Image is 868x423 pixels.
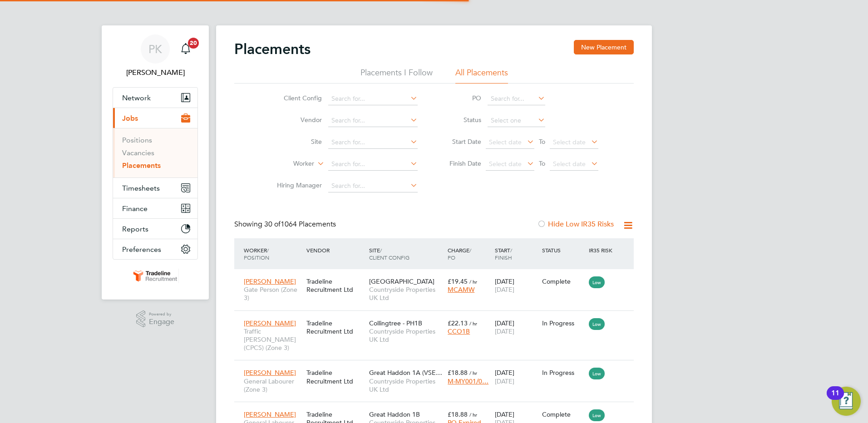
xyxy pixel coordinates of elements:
button: Reports [113,219,197,239]
h2: Placements [234,40,311,58]
span: 1064 Placements [264,220,336,229]
div: Complete [542,277,585,285]
div: Charge [445,242,493,266]
div: Worker [242,242,304,266]
span: Jobs [122,114,138,123]
a: Go to home page [113,269,198,283]
input: Search for... [328,158,418,171]
span: Low [589,276,605,288]
div: Tradeline Recruitment Ltd [304,273,367,298]
div: Jobs [113,128,197,177]
label: Status [440,116,481,124]
label: PO [440,94,481,102]
span: Select date [553,160,586,168]
a: Powered byEngage [136,310,175,328]
span: / Client Config [369,246,409,261]
span: Timesheets [122,184,160,192]
span: [DATE] [495,285,514,294]
span: MCAMW [448,285,474,294]
span: Gate Person (Zone 3) [244,285,302,302]
label: Finish Date [440,159,481,167]
li: All Placements [455,67,508,84]
span: To [536,157,548,169]
button: Timesheets [113,178,197,198]
span: / hr [469,369,477,376]
input: Search for... [488,93,545,105]
div: Tradeline Recruitment Ltd [304,315,367,340]
span: General Labourer (Zone 3) [244,377,302,393]
div: [DATE] [493,315,540,340]
label: Hiring Manager [270,181,322,189]
a: PK[PERSON_NAME] [113,34,198,78]
span: Patrick Knight [113,67,198,78]
span: PK [148,43,162,55]
button: Finance [113,198,197,218]
label: Client Config [270,94,322,102]
div: 11 [831,393,839,405]
label: Worker [262,159,314,168]
label: Start Date [440,138,481,146]
span: 20 [188,38,199,49]
span: £22.13 [448,319,468,327]
div: Start [493,242,540,266]
span: / hr [469,411,477,418]
div: Site [367,242,445,266]
span: Countryside Properties UK Ltd [369,377,443,393]
span: Countryside Properties UK Ltd [369,327,443,344]
span: Collingtree - PH1B [369,319,422,327]
a: [PERSON_NAME]General Labourer (Zone 5)Tradeline Recruitment LtdGreat Haddon 1BCountryside Propert... [242,405,634,413]
span: Reports [122,225,148,233]
input: Search for... [328,136,418,149]
input: Search for... [328,93,418,105]
li: Placements I Follow [360,67,433,84]
label: Hide Low IR35 Risks [537,220,614,229]
div: Showing [234,220,338,229]
span: [DATE] [495,327,514,335]
span: / hr [469,278,477,285]
a: [PERSON_NAME]Traffic [PERSON_NAME] (CPCS) (Zone 3)Tradeline Recruitment LtdCollingtree - PH1BCoun... [242,314,634,322]
button: Preferences [113,239,197,259]
span: £19.45 [448,277,468,285]
span: [PERSON_NAME] [244,369,296,377]
a: [PERSON_NAME]Gate Person (Zone 3)Tradeline Recruitment Ltd[GEOGRAPHIC_DATA]Countryside Properties... [242,272,634,280]
span: Preferences [122,245,161,254]
nav: Main navigation [102,25,209,300]
div: Status [540,242,587,258]
span: Select date [553,138,586,146]
a: Placements [122,161,161,170]
span: Traffic [PERSON_NAME] (CPCS) (Zone 3) [244,327,302,352]
span: [DATE] [495,377,514,385]
label: Vendor [270,116,322,124]
a: [PERSON_NAME]General Labourer (Zone 3)Tradeline Recruitment LtdGreat Haddon 1A (VSE…Countryside P... [242,364,634,371]
span: [GEOGRAPHIC_DATA] [369,277,434,285]
button: Network [113,88,197,108]
div: IR35 Risk [587,242,618,258]
div: [DATE] [493,364,540,389]
span: £18.88 [448,369,468,377]
span: Low [589,368,605,379]
div: [DATE] [493,273,540,298]
span: Great Haddon 1A (VSE… [369,369,442,377]
input: Select one [488,114,545,127]
span: Finance [122,204,148,213]
a: Vacancies [122,148,154,157]
a: Positions [122,136,152,144]
div: Complete [542,410,585,418]
span: 30 of [264,220,281,229]
span: / PO [448,246,471,261]
span: Low [589,318,605,330]
span: Select date [489,138,522,146]
span: Engage [149,318,174,326]
div: Vendor [304,242,367,258]
img: tradelinerecruitment-logo-retina.png [132,269,179,283]
span: Select date [489,160,522,168]
span: Countryside Properties UK Ltd [369,285,443,302]
span: Network [122,93,151,102]
span: CCO1B [448,327,470,335]
div: Tradeline Recruitment Ltd [304,364,367,389]
span: M-MY001/0… [448,377,488,385]
input: Search for... [328,180,418,192]
a: 20 [177,34,195,64]
span: To [536,136,548,148]
span: £18.88 [448,410,468,418]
